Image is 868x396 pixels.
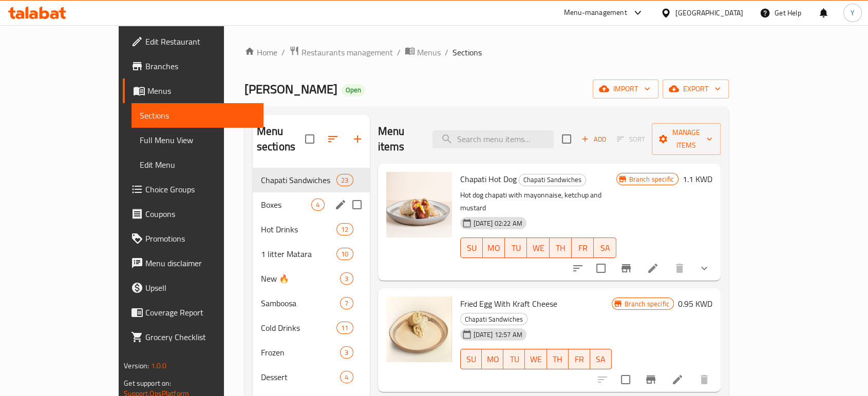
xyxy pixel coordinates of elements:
div: items [336,174,353,186]
span: Select to update [615,369,636,390]
div: 1 litter Matara10 [253,242,370,266]
span: TU [509,241,523,255]
div: Hot Drinks12 [253,217,370,242]
span: 4 [341,372,352,382]
span: Dessert [261,371,341,383]
span: Add [580,133,608,145]
span: FR [573,352,586,367]
div: items [311,199,324,211]
a: Branches [123,54,263,78]
a: Coverage Report [123,300,263,325]
span: 12 [337,225,352,234]
a: Edit menu item [671,373,684,386]
nav: Menu sections [253,164,370,393]
li: / [397,46,401,58]
div: New 🔥3 [253,266,370,291]
span: Fried Egg With Kraft Cheese [460,296,557,311]
div: items [336,322,353,334]
span: WE [531,241,545,255]
a: Edit Restaurant [123,29,263,54]
button: Branch-specific-item [638,367,663,392]
a: Coupons [123,202,263,226]
div: items [340,371,353,383]
div: Samboosa7 [253,291,370,315]
span: 11 [337,323,352,333]
a: Menus [123,78,263,103]
span: Branches [145,60,255,72]
span: Chapati Sandwiches [461,313,527,325]
span: MO [487,241,501,255]
span: Chapati Hot Dog [460,171,517,187]
span: Version: [124,359,149,372]
a: Edit Menu [131,152,263,177]
span: Sections [452,46,482,58]
span: Coverage Report [145,306,255,319]
span: Select all sections [299,128,320,150]
span: Upsell [145,282,255,294]
h6: 0.95 KWD [678,296,712,311]
span: 7 [341,299,352,308]
h2: Menu items [378,124,420,154]
div: 1 litter Matara [261,248,336,260]
span: Select section first [610,131,652,147]
a: Choice Groups [123,177,263,202]
h2: Menu sections [257,124,305,154]
h6: 1.1 KWD [683,172,712,186]
span: MO [486,352,499,367]
span: Add item [577,131,610,147]
div: Dessert4 [253,365,370,389]
button: WE [527,237,549,258]
button: Branch-specific-item [614,256,638,281]
span: [PERSON_NAME] [244,77,337,101]
button: SA [594,237,616,258]
div: items [336,248,353,260]
button: show more [692,256,716,281]
span: SU [465,352,478,367]
span: Frozen [261,346,341,359]
span: import [601,83,650,95]
div: [GEOGRAPHIC_DATA] [675,7,743,18]
div: Samboosa [261,297,341,309]
span: 1.0.0 [151,359,167,372]
a: Menus [405,46,441,59]
button: FR [572,237,594,258]
input: search [432,130,554,148]
span: 4 [312,200,324,210]
span: Promotions [145,232,255,245]
div: Open [342,84,365,96]
span: TU [507,352,521,367]
span: Full Menu View [140,134,255,146]
span: Select to update [590,258,612,279]
span: Edit Restaurant [145,35,255,48]
button: MO [483,237,505,258]
button: import [593,80,658,98]
span: Sort sections [320,127,345,151]
div: Chapati Sandwiches [460,313,527,325]
img: Chapati Hot Dog [386,172,452,237]
button: TH [547,349,569,369]
div: Frozen3 [253,340,370,365]
span: Coupons [145,208,255,220]
span: export [671,83,721,95]
div: New 🔥 [261,272,341,285]
span: TH [551,352,564,367]
button: Add [577,131,610,147]
a: Menu disclaimer [123,251,263,275]
nav: breadcrumb [244,46,729,59]
span: Cold Drinks [261,322,336,334]
span: Chapati Sandwiches [261,174,336,186]
span: TH [554,241,568,255]
button: WE [525,349,546,369]
span: Select section [556,128,577,150]
span: 23 [337,175,352,185]
svg: Show Choices [698,262,710,274]
button: export [663,80,729,98]
span: Choice Groups [145,183,255,195]
li: / [281,46,285,58]
span: Branch specific [625,174,678,184]
p: Hot dog chapati with mayonnaise, ketchup and mustard [460,189,616,214]
div: Hot Drinks [261,223,336,235]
